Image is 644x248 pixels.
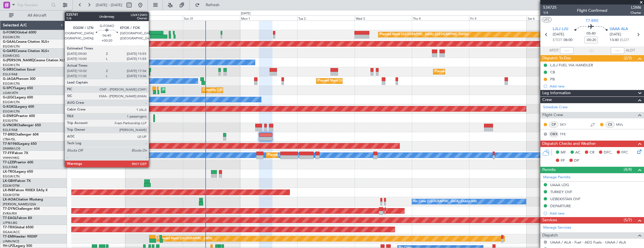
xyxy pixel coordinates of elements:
[3,235,14,238] span: T7-EMI
[624,55,632,61] span: (2/3)
[577,8,607,13] div: Flight Confirmed
[3,40,16,44] span: G-GAAL
[3,87,15,90] span: G-SPCY
[412,15,469,21] div: Thu 4
[550,182,569,187] div: UAAA LDG
[549,131,558,137] div: OBX
[553,37,562,43] span: ETOT
[3,165,17,169] a: EGLF/FAB
[3,152,28,155] a: T7-FFIFalcon 7X
[549,48,559,53] span: ATOT
[163,86,227,94] div: Planned Maint Athens ([PERSON_NAME] Intl)
[15,13,59,17] span: All Aircraft
[3,244,32,248] a: 9H-LPZLegacy 500
[3,207,15,211] span: T7-DYN
[590,150,594,155] span: CR
[587,31,596,37] span: 05:40
[624,217,632,223] span: (5/7)
[435,67,523,76] div: Planned Maint [GEOGRAPHIC_DATA] ([GEOGRAPHIC_DATA])
[3,184,19,188] a: EDLW/DTM
[3,142,19,146] span: T7-N1960
[3,230,20,234] a: DGAA/ACC
[542,232,558,239] span: Dispatch
[3,133,39,136] a: T7-BREChallenger 604
[241,11,250,16] div: [DATE]
[563,37,572,43] span: 08:00
[550,204,571,208] div: DEPARTURE
[3,82,20,86] a: EGGW/LTN
[553,26,568,32] span: LJLJ LJU
[3,63,20,67] a: EGGW/LTN
[17,1,50,9] input: Trip Number
[3,100,20,104] a: EGGW/LTN
[3,114,16,118] span: G-ENRG
[3,31,36,34] a: G-FOMOGlobal 6000
[543,175,570,180] a: Manage Permits
[630,4,641,10] span: LSM6
[3,179,31,183] a: LX-GBHFalcon 7X
[3,226,34,229] a: T7-TRXGlobal 6500
[3,114,35,118] a: G-ENRGPraetor 600
[553,32,564,37] span: [DATE]
[3,133,14,136] span: T7-BRE
[605,121,615,128] div: CS
[542,167,556,173] span: Permits
[3,244,14,248] span: 9H-LPZ
[72,11,82,16] div: [DATE]
[3,44,20,49] a: EGGW/LTN
[550,77,555,82] div: PB
[3,87,33,90] a: G-SPCYLegacy 650
[542,97,552,103] span: Crew
[550,197,580,201] div: UZBEKISTAN OVF
[3,239,19,244] a: LFMN/NCE
[3,77,16,81] span: G-JAGA
[3,40,49,44] a: G-GAALCessna Citation XLS+
[3,193,19,197] a: EDLW/DTM
[542,90,571,96] span: Leg Information
[543,105,568,110] a: Schedule Crew
[3,211,17,216] a: EVRA/RIX
[3,198,43,201] a: LX-AOACitation Mustang
[550,70,555,75] div: CB
[616,122,629,127] a: MVL
[3,124,41,127] a: G-VNORChallenger 650
[469,15,526,21] div: Fri 5
[3,77,35,81] a: G-JAGAPhenom 300
[192,1,226,10] button: Refresh
[98,95,108,104] div: Owner
[3,96,15,99] span: G-LEGC
[630,10,641,15] span: Charter
[3,174,20,179] a: EGGW/LTN
[3,189,14,192] span: LX-INB
[3,124,17,127] span: G-VNOR
[3,137,15,141] a: LTBA/ISL
[610,26,628,32] span: UAAA ALA
[621,150,628,155] span: FFC
[297,15,354,21] div: Tue 2
[3,31,17,34] span: G-FOMO
[561,150,566,155] span: MF
[3,105,16,109] span: G-KGKG
[3,217,17,220] span: T7-EAGL
[3,226,14,229] span: T7-TRX
[527,15,584,21] div: Sat 6
[550,211,641,216] div: Add new
[96,3,122,8] span: [DATE] - [DATE]
[550,84,641,89] div: Add new
[3,68,35,71] a: G-SIRSCitation Excel
[3,128,17,132] a: EGLF/FAB
[542,141,596,147] span: Dispatch Checks and Weather
[203,86,283,94] div: Cleaning [GEOGRAPHIC_DATA] ([PERSON_NAME] Intl)
[3,119,18,123] a: EGSS/STN
[620,37,629,43] span: ELDT
[542,17,552,22] button: UTC
[3,59,65,62] a: G-[PERSON_NAME]Cessna Citation XLS
[380,30,468,39] div: Planned Maint [GEOGRAPHIC_DATA] ([GEOGRAPHIC_DATA])
[240,15,297,21] div: Mon 1
[318,77,407,85] div: Planned Maint [GEOGRAPHIC_DATA] ([GEOGRAPHIC_DATA])
[3,96,33,99] a: G-LEGCLegacy 600
[610,37,619,43] span: 13:40
[3,179,15,183] span: LX-GBH
[201,3,225,7] span: Refresh
[542,112,563,118] span: Flight Crew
